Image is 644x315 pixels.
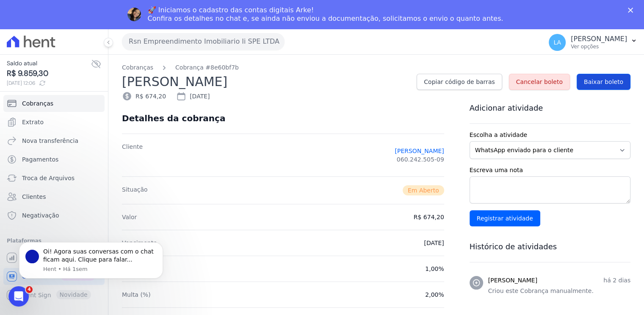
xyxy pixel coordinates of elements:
[7,95,101,304] nav: Sidebar
[22,174,75,182] span: Troca de Arquivos
[6,231,176,311] iframe: Intercom notifications mensagem
[425,290,444,299] dd: 2,00%
[22,137,78,145] span: Nova transferência
[122,72,410,91] h2: [PERSON_NAME]
[425,265,444,273] dd: 1,00%
[516,78,563,86] span: Cancelar boleto
[3,114,105,131] a: Extrato
[584,78,623,86] span: Baixar boleto
[509,74,570,90] a: Cancelar boleto
[3,268,105,285] a: Conta Hent Novidade
[148,6,503,23] div: 🚀 Iniciamos o cadastro das contas digitais Arke! Confira os detalhes no chat e, se ainda não envi...
[176,91,210,101] div: [DATE]
[553,39,561,45] span: LA
[26,286,33,293] span: 4
[122,113,225,123] div: Detalhes da cobrança
[3,188,105,205] a: Clientes
[7,79,91,87] span: [DATE] 12:06
[122,185,148,195] dt: Situação
[22,118,44,126] span: Extrato
[3,95,105,112] a: Cobranças
[488,287,630,295] p: Criou este Cobrança manualmente.
[22,99,53,108] span: Cobranças
[403,185,444,195] span: Em Aberto
[628,8,636,13] div: Fechar
[488,276,537,285] h3: [PERSON_NAME]
[122,91,166,101] div: R$ 674,20
[397,155,444,164] span: 060.242.505-09
[3,249,105,266] a: Recebíveis
[127,8,141,21] img: Profile image for Adriane
[542,31,644,54] button: LA [PERSON_NAME] Ver opções
[395,147,444,155] a: [PERSON_NAME]
[3,170,105,187] a: Troca de Arquivos
[3,207,105,224] a: Negativação
[7,59,91,68] span: Saldo atual
[122,63,630,72] nav: Breadcrumb
[3,151,105,168] a: Pagamentos
[175,63,239,72] a: Cobrança #8e60bf7b
[22,155,58,164] span: Pagamentos
[470,242,630,252] h3: Histórico de atividades
[414,213,444,221] dd: R$ 674,20
[470,131,630,139] label: Escolha a atividade
[470,166,630,175] label: Escreva uma nota
[8,286,29,307] iframe: Intercom live chat
[122,142,143,168] dt: Cliente
[7,68,91,79] span: R$ 9.859,30
[3,132,105,149] a: Nova transferência
[122,63,153,72] a: Cobranças
[424,239,444,247] dd: [DATE]
[22,192,46,201] span: Clientes
[417,74,502,90] a: Copiar código de barras
[122,213,137,221] dt: Valor
[424,78,495,86] span: Copiar código de barras
[122,33,285,50] button: Rsn Empreendimento Imobiliario Ii SPE LTDA
[470,210,540,226] input: Registrar atividade
[470,103,630,113] h3: Adicionar atividade
[571,43,627,50] p: Ver opções
[603,276,630,285] p: há 2 dias
[577,74,630,90] a: Baixar boleto
[22,211,59,220] span: Negativação
[571,35,627,43] p: [PERSON_NAME]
